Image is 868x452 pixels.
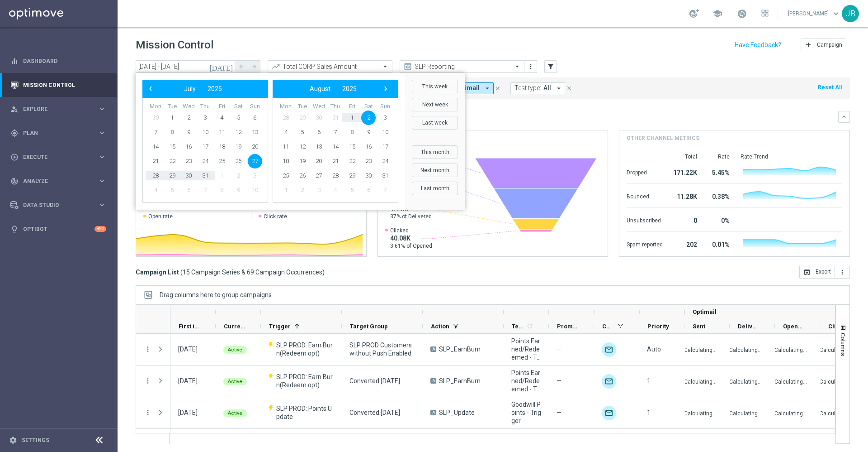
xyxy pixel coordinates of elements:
[378,183,392,197] span: 7
[741,153,842,160] div: Rate Trend
[295,125,310,139] span: 5
[430,378,436,384] span: A
[361,154,376,168] span: 23
[144,345,152,353] button: more_vert
[10,153,19,161] i: play_circle_outline
[10,129,19,137] i: gps_fixed
[817,82,843,92] button: Reset All
[246,103,263,111] th: weekday
[179,323,200,330] span: First in Range
[145,83,156,95] button: ‹
[345,125,359,139] span: 8
[208,60,235,74] button: [DATE]
[10,225,19,233] i: lightbulb
[215,111,229,125] span: 4
[483,84,491,92] i: arrow_drop_down
[198,183,212,197] span: 7
[647,377,651,385] span: 1
[10,58,107,65] div: equalizer Dashboard
[264,213,287,220] span: Click rate
[403,62,412,71] i: preview
[181,139,196,154] span: 16
[295,111,310,125] span: 29
[774,345,807,354] p: Calculating...
[803,269,811,276] i: open_in_browser
[178,345,198,353] div: 27 Jul 2025, Sunday
[144,377,152,385] button: more_vert
[708,164,730,179] div: 5.45%
[165,168,179,183] span: 29
[557,323,579,330] span: Promotions
[345,139,359,154] span: 15
[148,154,163,168] span: 21
[430,410,436,415] span: A
[627,188,663,203] div: Bounced
[23,73,106,97] a: Mission Control
[526,322,533,330] i: refresh
[627,134,699,142] h4: Other channel metrics
[136,268,325,276] h3: Campaign List
[178,83,202,95] button: July
[165,139,179,154] span: 15
[10,177,98,185] div: Analyze
[349,377,400,385] span: Converted Today
[412,116,458,130] button: Last week
[251,63,257,70] i: arrow_forward
[275,83,392,95] bs-datepicker-navigation-view: ​ ​ ​
[390,227,432,234] span: Clicked
[180,103,197,111] th: weekday
[512,323,525,330] span: Templates
[136,73,465,210] bs-daterangepicker-container: calendar
[514,84,541,92] span: Test type:
[327,103,344,111] th: weekday
[525,321,533,331] span: Calculate column
[361,111,376,125] span: 2
[23,202,98,208] span: Data Studio
[295,168,310,183] span: 26
[165,183,179,197] span: 5
[295,183,310,197] span: 2
[148,139,163,154] span: 14
[94,226,106,232] div: +10
[311,183,326,197] span: 3
[231,111,245,125] span: 5
[10,130,107,137] button: gps_fixed Plan keyboard_arrow_right
[350,323,388,330] span: Target Group
[268,60,392,73] ng-select: Total CORP Sales Amount
[345,168,359,183] span: 29
[412,98,458,111] button: Next week
[276,341,334,357] span: SLP PROD: Earn Burn(Redeem opt)
[602,374,616,389] img: Optimail
[231,125,245,139] span: 12
[735,42,781,48] input: Have Feedback?
[136,334,170,365] div: Press SPACE to select this row.
[181,154,196,168] span: 23
[23,154,98,160] span: Execute
[223,345,247,354] colored-tag: Active
[10,106,107,113] button: person_search Explore keyboard_arrow_right
[278,139,293,154] span: 11
[228,347,242,353] span: Active
[165,154,179,168] span: 22
[148,183,163,197] span: 4
[23,49,106,73] a: Dashboard
[215,125,229,139] span: 11
[10,73,106,97] div: Mission Control
[144,409,152,417] button: more_vert
[181,125,196,139] span: 9
[839,269,846,276] i: more_vert
[198,125,212,139] span: 10
[223,377,247,385] colored-tag: Active
[647,346,661,353] span: Auto
[390,234,432,242] span: 40.08K
[278,183,293,197] span: 1
[674,164,697,179] div: 171.22K
[22,438,49,443] a: Settings
[136,60,235,73] input: Select date range
[708,153,730,160] div: Rate
[180,268,183,276] span: (
[311,139,326,154] span: 13
[602,342,616,357] div: Optimail
[455,84,480,92] span: Optimail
